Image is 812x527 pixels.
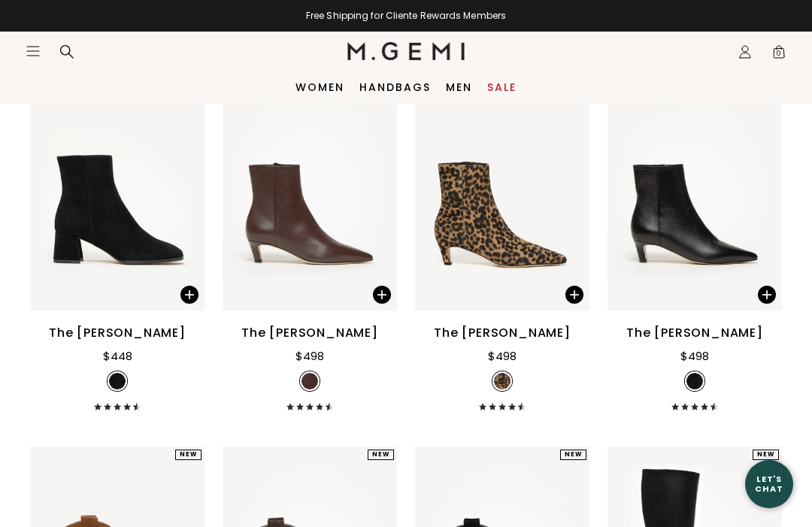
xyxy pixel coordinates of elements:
a: The [PERSON_NAME]$498 [415,78,589,410]
a: Women [295,81,344,93]
div: $498 [680,347,709,365]
div: $448 [103,347,132,365]
img: v_7257538887739_SWATCH_50x.jpg [686,373,703,389]
a: The [PERSON_NAME]$448 [30,78,205,410]
a: Men [446,81,472,93]
div: Let's Chat [745,474,793,493]
a: Sale [487,81,517,93]
div: The [PERSON_NAME] [241,324,378,342]
div: NEW [753,450,779,460]
img: v_7389678796859_SWATCH_50x.jpg [494,373,511,389]
a: The [PERSON_NAME]$498 [223,78,397,410]
div: $498 [295,347,324,365]
div: $498 [488,347,517,365]
a: Handbags [359,81,431,93]
button: Open site menu [26,44,41,59]
div: The [PERSON_NAME] [49,324,186,342]
div: The [PERSON_NAME] [626,324,763,342]
span: 0 [771,47,786,62]
div: NEW [368,450,394,460]
div: NEW [560,450,586,460]
a: The [PERSON_NAME]$498 [607,78,782,410]
img: v_12078_SWATCH_50x.jpg [109,373,126,389]
img: M.Gemi [347,42,465,60]
img: v_7257538920507_SWATCH_50x.jpg [301,373,318,389]
div: NEW [175,450,201,460]
div: The [PERSON_NAME] [434,324,571,342]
